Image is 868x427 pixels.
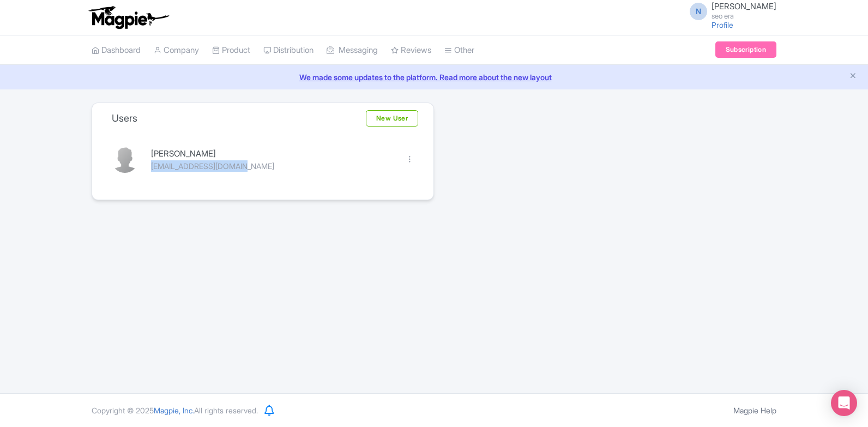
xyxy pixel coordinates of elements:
[112,112,137,124] h3: Users
[831,390,857,416] div: Open Intercom Messenger
[92,35,141,65] a: Dashboard
[151,148,393,160] div: [PERSON_NAME]
[712,13,776,20] small: seo era
[212,35,250,65] a: Product
[444,35,474,65] a: Other
[85,405,264,416] div: Copyright © 2025 All rights reserved.
[690,3,707,20] span: N
[7,71,861,83] a: We made some updates to the platform. Read more about the new layout
[733,406,776,415] a: Magpie Help
[712,20,733,29] a: Profile
[263,35,314,65] a: Distribution
[391,35,431,65] a: Reviews
[151,160,393,172] div: [EMAIL_ADDRESS][DOMAIN_NAME]
[154,35,199,65] a: Company
[327,35,378,65] a: Messaging
[683,2,776,20] a: N [PERSON_NAME] seo era
[86,5,171,29] img: logo-ab69f6fb50320c5b225c76a69d11143b.png
[712,1,776,11] span: [PERSON_NAME]
[112,147,138,173] img: contact-b11cc6e953956a0c50a2f97983291f06.png
[366,110,418,127] a: New User
[715,41,776,58] a: Subscription
[154,406,194,415] span: Magpie, Inc.
[849,70,857,83] button: Close announcement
